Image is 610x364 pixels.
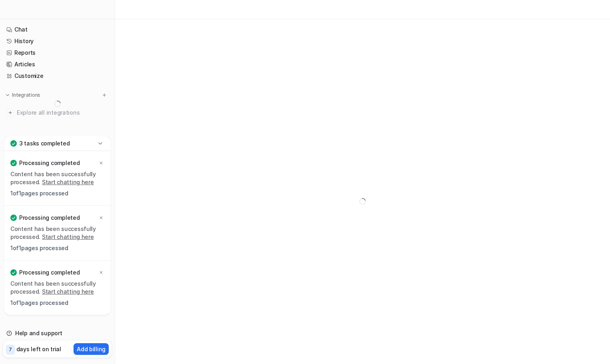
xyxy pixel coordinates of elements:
p: Integrations [12,92,40,98]
p: Content has been successfully processed. [10,170,104,186]
img: menu_add.svg [102,92,107,98]
p: Content has been successfully processed. [10,280,104,296]
img: expand menu [5,92,10,98]
button: Add billing [74,343,109,355]
p: Processing completed [19,269,80,276]
img: explore all integrations [6,109,14,117]
p: Add billing [77,345,106,353]
p: Processing completed [19,214,80,222]
p: days left on trial [16,345,61,353]
p: 1 of 1 pages processed [10,244,104,252]
a: Explore all integrations [3,107,112,118]
p: Processing completed [19,159,80,167]
a: Start chatting here [42,233,94,240]
a: Articles [3,59,112,70]
a: Customize [3,70,112,82]
a: Chat [3,24,112,35]
a: Help and support [3,328,112,339]
p: 1 of 1 pages processed [10,299,104,307]
a: Start chatting here [42,179,94,185]
p: 3 tasks completed [19,139,70,147]
p: Content has been successfully processed. [10,225,104,241]
span: Explore all integrations [17,106,108,119]
a: Start chatting here [42,288,94,295]
button: Integrations [3,91,43,99]
a: History [3,36,112,47]
p: 1 of 1 pages processed [10,189,104,197]
a: Reports [3,47,112,58]
p: 7 [9,346,12,353]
